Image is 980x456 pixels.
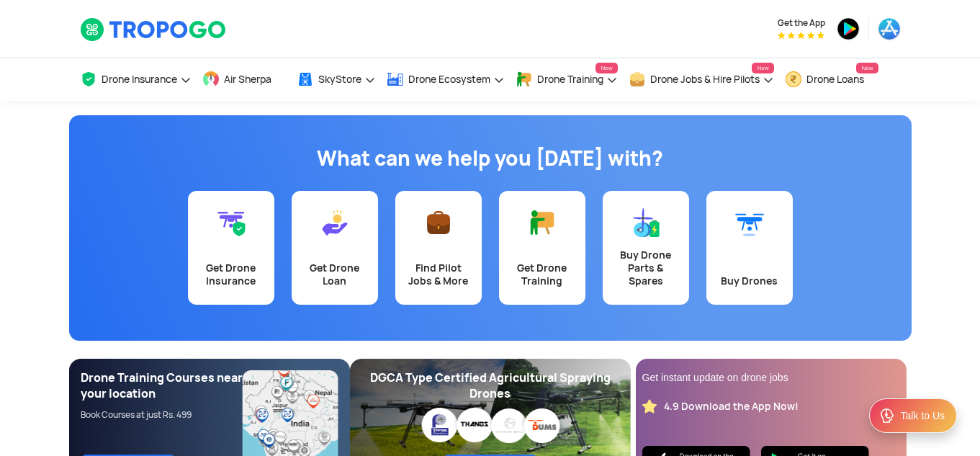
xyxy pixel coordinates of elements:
[806,73,864,85] span: Drone Loans
[735,208,764,237] img: Buy Drones
[603,191,689,305] a: Buy Drone Parts & Spares
[224,73,271,85] span: Air Sherpa
[778,17,825,29] span: Get the App
[361,370,619,402] div: DGCA Type Certified Agricultural Spraying Drones
[785,58,878,101] a: Drone LoansNew
[837,17,860,40] img: playstore
[752,63,773,73] span: New
[715,274,784,287] div: Buy Drones
[595,63,617,73] span: New
[629,58,774,101] a: Drone Jobs & Hire PilotsNew
[188,191,274,305] a: Get Drone Insurance
[202,58,286,101] a: Air Sherpa
[878,17,901,40] img: appstore
[197,261,266,287] div: Get Drone Insurance
[80,58,192,101] a: Drone Insurance
[80,144,901,173] h1: What can we help you [DATE] with?
[901,408,945,423] div: Talk to Us
[642,399,657,413] img: star_rating
[528,208,557,237] img: Get Drone Training
[516,58,618,101] a: Drone TrainingNew
[395,191,482,305] a: Find Pilot Jobs & More
[778,32,824,39] img: App Raking
[217,208,246,237] img: Get Drone Insurance
[404,261,473,287] div: Find Pilot Jobs & More
[320,208,349,237] img: Get Drone Loan
[318,73,361,85] span: SkyStore
[81,370,243,402] div: Drone Training Courses near your location
[664,400,799,413] div: 4.9 Download the App Now!
[387,58,505,101] a: Drone Ecosystem
[706,191,793,305] a: Buy Drones
[611,249,680,287] div: Buy Drone Parts & Spares
[81,409,243,421] div: Book Courses at just Rs. 499
[650,73,760,85] span: Drone Jobs & Hire Pilots
[499,191,585,305] a: Get Drone Training
[300,261,369,287] div: Get Drone Loan
[508,261,577,287] div: Get Drone Training
[408,73,490,85] span: Drone Ecosystem
[292,191,378,305] a: Get Drone Loan
[856,63,878,73] span: New
[631,208,660,237] img: Buy Drone Parts & Spares
[537,73,603,85] span: Drone Training
[642,370,900,385] div: Get instant update on drone jobs
[80,17,228,42] img: TropoGo Logo
[878,407,896,424] img: ic_Support.svg
[424,208,453,237] img: Find Pilot Jobs & More
[102,73,177,85] span: Drone Insurance
[297,58,376,101] a: SkyStore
